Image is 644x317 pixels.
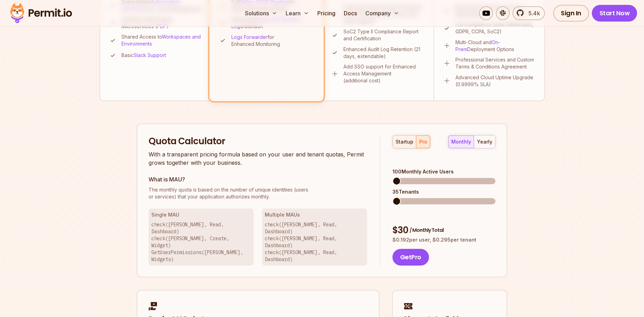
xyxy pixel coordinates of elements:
p: Professional Services and Custom Terms & Conditions Agreement [455,56,536,70]
p: Enhanced Audit Log Retention (21 days, extendable) [343,46,425,60]
a: Docs [341,6,360,20]
span: 5.4k [524,9,540,17]
span: / Monthly Total [410,227,444,234]
p: Multi-Cloud and Deployment Options [455,39,536,53]
p: Advanced Cloud Uptime Upgrade (0.9999% SLA) [455,74,536,88]
button: Learn [283,6,312,20]
button: Company [363,6,402,20]
h3: Multiple MAUs [265,211,364,218]
p: Basic [121,52,166,59]
button: GetPro [392,249,429,266]
a: Start Now [592,5,637,22]
a: Pricing [315,6,338,20]
p: Full Compliance Suite (HIPAA BAA, GDPR, CCPA, SoC2) [455,21,536,35]
p: SoC2 Type II Compliance Report and Certification [343,28,425,42]
h3: Single MAU [151,211,251,218]
p: check([PERSON_NAME], Read, Dashboard) check([PERSON_NAME], Read, Dashboard) check([PERSON_NAME], ... [265,221,364,263]
div: startup [396,138,413,145]
a: Sign In [553,5,589,22]
p: $ 0.192 per user, $ 0.295 per tenant [392,236,495,243]
div: 100 Monthly Active Users [392,168,495,175]
p: Add SSO support for Enhanced Access Management (additional cost) [343,63,425,84]
img: Permit logo [7,1,75,25]
div: 35 Tenants [392,188,495,195]
p: With a transparent pricing formula based on your user and tenant quotas, Permit grows together wi... [149,150,367,167]
button: Solutions [242,6,280,20]
a: Slack Support [134,52,166,58]
div: $ 30 [392,224,495,237]
h2: Quota Calculator [149,135,367,148]
a: 5.4k [512,6,545,20]
h3: What is MAU? [149,175,367,184]
a: On-Prem [455,39,500,52]
a: PDP [157,23,167,29]
p: check([PERSON_NAME], Read, Dashboard) check([PERSON_NAME], Create, Widget) GetUserPermissions([PE... [151,221,251,263]
p: Shared Access to [121,33,202,47]
a: Logs Forwarder [231,34,268,40]
p: or services) that your application authorizes monthly. [149,186,367,200]
p: for Enhanced Monitoring [231,34,315,48]
div: yearly [477,138,492,145]
span: The monthly quota is based on the number of unique identities (users [149,186,367,193]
